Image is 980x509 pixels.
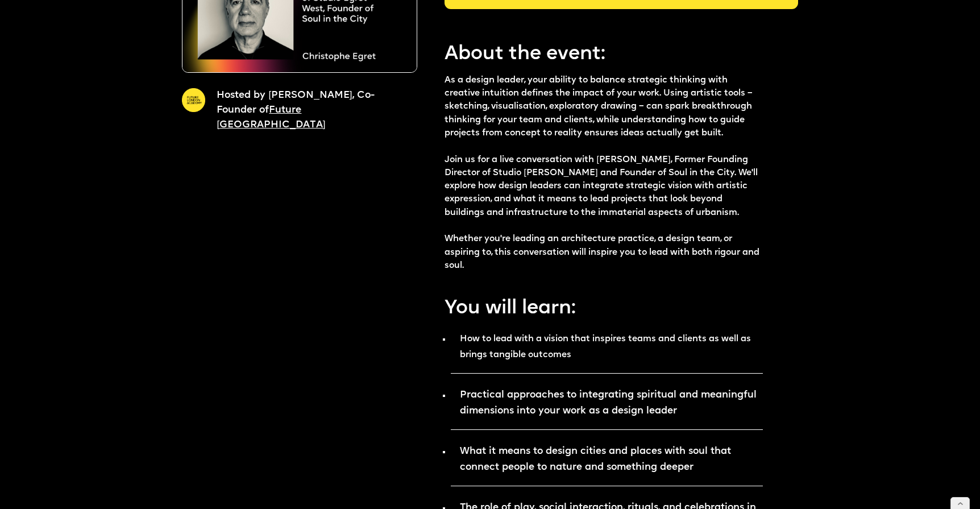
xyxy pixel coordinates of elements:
[217,105,325,130] a: Future [GEOGRAPHIC_DATA]
[217,88,397,133] p: Hosted by [PERSON_NAME], Co-Founder of
[182,88,205,111] img: A yellow circle with Future London Academy logo
[445,295,762,322] p: You will learn:
[445,74,762,272] p: As a design leader, your ability to balance strategic thinking with creative intuition defines th...
[460,446,731,472] strong: What it means to design cities and places with soul that connect people to nature and something d...
[460,334,751,359] strong: How to lead with a vision that inspires teams and clients as well as brings tangible outcomes
[460,390,757,416] strong: Practical approaches to integrating spiritual and meaningful dimensions into your work as a desig...
[445,41,762,68] p: About the event:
